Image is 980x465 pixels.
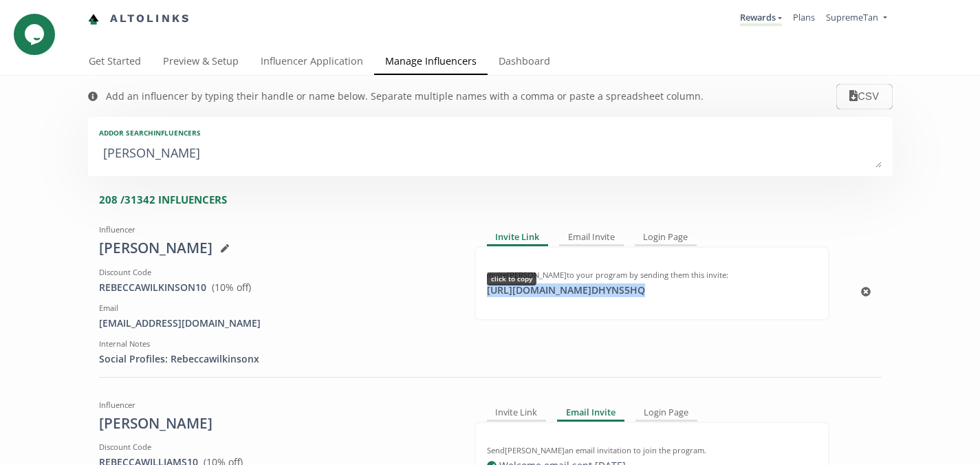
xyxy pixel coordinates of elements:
div: Add or search INFLUENCERS [99,128,882,138]
div: Login Page [635,405,698,422]
div: Login Page [635,230,697,246]
div: Invite Link [487,405,547,422]
div: 208 / 31342 INFLUENCERS [99,193,893,207]
div: Email Invite [559,230,624,246]
div: [PERSON_NAME] [99,413,454,434]
div: [EMAIL_ADDRESS][DOMAIN_NAME] [99,316,454,330]
a: Manage Influencers [374,49,488,76]
a: Altolinks [88,8,191,30]
a: Dashboard [488,49,561,76]
div: Influencer [99,224,454,235]
div: Social Profiles: Rebeccawilkinsonx [99,352,454,366]
div: Send [PERSON_NAME] an email invitation to join the program. [487,445,817,456]
textarea: [PERSON_NAME] [99,140,882,168]
div: click to copy [487,272,536,285]
button: CSV [836,84,892,109]
div: Invite [PERSON_NAME] to your program by sending them this invite: [487,270,817,281]
div: Add an influencer by typing their handle or name below. Separate multiple names with a comma or p... [106,89,704,103]
a: Influencer Application [250,49,374,76]
div: Email [99,303,454,314]
span: ( 10 % off) [212,281,251,294]
img: favicon-32x32.png [88,14,99,25]
div: Discount Code [99,442,454,453]
div: [PERSON_NAME] [99,238,454,259]
div: Influencer [99,400,454,411]
div: Invite Link [487,230,549,246]
div: Discount Code [99,267,454,278]
a: Plans [793,11,815,23]
div: Email Invite [557,405,624,422]
a: REBECCAWILKINSON10 [99,281,206,294]
span: SupremeTan [826,11,878,23]
div: [URL][DOMAIN_NAME] DHYNS5HQ [479,283,653,297]
a: Preview & Setup [152,49,250,76]
a: SupremeTan [826,11,886,27]
iframe: chat widget [14,14,58,55]
a: Get Started [78,49,152,76]
a: Rewards [740,11,782,26]
div: Internal Notes [99,338,454,349]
